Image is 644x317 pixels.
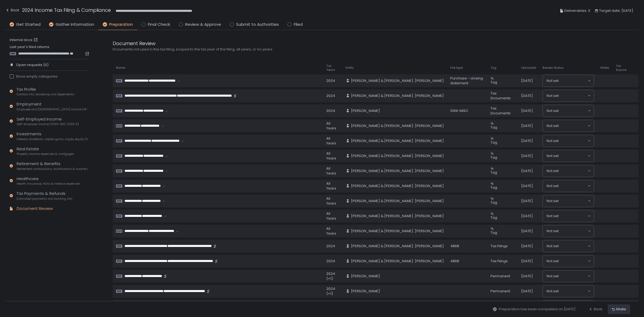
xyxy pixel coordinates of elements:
[491,125,497,130] span: Tag
[521,259,533,264] span: [DATE]
[351,199,444,203] span: [PERSON_NAME] & [PERSON_NAME]. [PERSON_NAME]
[543,120,594,132] div: Search for option
[17,122,79,126] span: Self-employed income (1099-NEC, 1099-K)
[543,180,594,192] div: Search for option
[559,228,587,234] input: Search for option
[559,108,587,114] input: Search for option
[559,153,587,159] input: Search for option
[17,197,72,201] span: Estimated payments and banking info
[608,304,630,314] button: Undo
[616,64,629,72] span: Tax Source
[612,307,626,312] div: Undo
[17,206,53,212] div: Document Review
[543,210,594,222] div: Search for option
[116,66,125,70] span: Name
[113,47,370,52] div: Documents not used in this tax filing, scoped to the tax year of the filing, all years, or no years.
[547,123,559,129] span: Not set
[547,289,559,294] span: Not set
[521,184,533,188] span: [DATE]
[543,285,594,297] div: Search for option
[543,105,594,117] div: Search for option
[547,108,559,114] span: Not set
[559,213,587,219] input: Search for option
[521,93,533,98] span: [DATE]
[16,21,41,28] span: Get Started
[17,146,74,156] div: Real Estate
[113,40,370,47] div: Document Review
[521,169,533,173] span: [DATE]
[17,152,74,156] span: Property income, expenses & mortgages
[547,243,559,249] span: Not set
[351,139,444,143] span: [PERSON_NAME] & [PERSON_NAME]. [PERSON_NAME]
[351,214,444,218] span: [PERSON_NAME] & [PERSON_NAME]. [PERSON_NAME]
[547,274,559,279] span: Not set
[351,274,380,279] span: [PERSON_NAME]
[521,289,533,294] span: [DATE]
[491,140,497,145] span: Tag
[521,154,533,158] span: [DATE]
[521,199,533,203] span: [DATE]
[547,228,559,234] span: Not set
[17,92,74,96] span: Contact info, residence, and dependents
[491,155,497,160] span: Tag
[17,182,80,186] span: Health insurance, HSAs & medical expenses
[543,75,594,87] div: Search for option
[543,165,594,177] div: Search for option
[17,137,88,141] span: Interest, dividends, capital gains, crypto, equity (1099s, K-1s)
[351,78,444,83] span: [PERSON_NAME] & [PERSON_NAME]. [PERSON_NAME]
[521,108,533,113] span: [DATE]
[543,195,594,207] div: Search for option
[236,21,279,28] span: Submit to Authorities
[351,169,444,173] span: [PERSON_NAME] & [PERSON_NAME]. [PERSON_NAME]
[17,161,88,171] div: Retirement & Benefits
[547,168,559,174] span: Not set
[547,153,559,159] span: Not set
[521,139,533,143] span: [DATE]
[559,123,587,129] input: Search for option
[10,45,88,56] div: Last year's filed returns
[543,255,594,267] div: Search for option
[351,93,444,98] span: [PERSON_NAME] & [PERSON_NAME]. [PERSON_NAME]
[547,213,559,219] span: Not set
[588,304,602,314] button: Back
[351,229,444,234] span: [PERSON_NAME] & [PERSON_NAME]. [PERSON_NAME]
[5,6,19,15] button: Back
[521,229,533,234] span: [DATE]
[346,66,354,70] span: Entity
[491,170,497,175] span: Tag
[351,108,380,113] span: [PERSON_NAME]
[547,138,559,144] span: Not set
[543,225,594,237] div: Search for option
[22,6,111,14] h1: 2024 Income Tax Filing & Compliance
[543,90,594,102] div: Search for option
[450,66,463,70] span: File type
[543,150,594,162] div: Search for option
[547,258,559,264] span: Not set
[599,8,633,14] span: Target date: [DATE]
[109,21,133,28] span: Preparation
[559,289,587,294] input: Search for option
[559,198,587,204] input: Search for option
[491,230,497,235] span: Tag
[185,21,221,28] span: Review & Approve
[521,66,536,70] span: Uploaded
[559,138,587,144] input: Search for option
[17,86,74,97] div: Tax Profile
[351,244,444,249] span: [PERSON_NAME] & [PERSON_NAME]. [PERSON_NAME]
[521,78,533,83] span: [DATE]
[491,200,497,205] span: Tag
[17,131,88,141] div: Investments
[521,214,533,218] span: [DATE]
[601,66,609,70] span: Notes
[559,258,587,264] input: Search for option
[351,184,444,188] span: [PERSON_NAME] & [PERSON_NAME]. [PERSON_NAME]
[17,116,79,126] div: Self-Employed Income
[521,274,533,279] span: [DATE]
[543,270,594,282] div: Search for option
[547,78,559,83] span: Not set
[351,289,380,294] span: [PERSON_NAME]
[5,7,19,13] div: Back
[351,123,444,128] span: [PERSON_NAME] & [PERSON_NAME]. [PERSON_NAME]
[491,66,496,70] span: Tag
[56,21,94,28] span: Gather Information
